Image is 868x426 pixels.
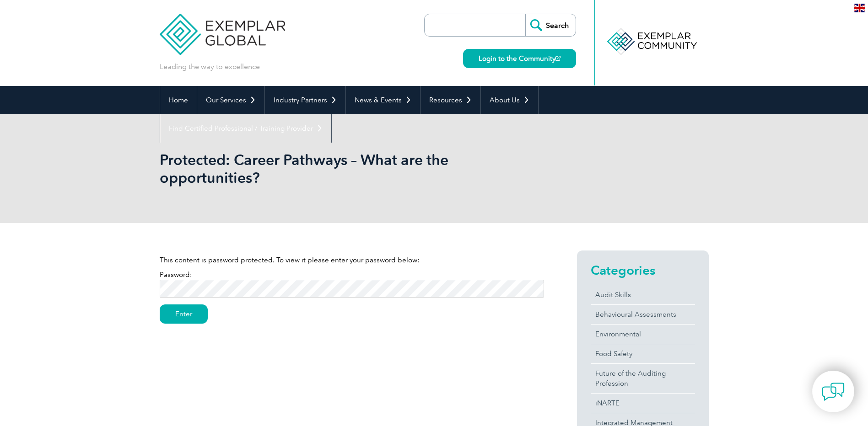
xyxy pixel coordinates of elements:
[591,394,695,413] a: iNARTE
[463,49,576,68] a: Login to the Community
[421,86,480,114] a: Resources
[346,86,420,114] a: News & Events
[854,4,865,12] img: en
[160,151,511,186] h1: Protected: Career Pathways – What are the opportunities?
[591,285,695,304] a: Audit Skills
[160,114,331,143] a: Find Certified Professional / Training Provider
[591,364,695,393] a: Future of the Auditing Profession
[160,280,544,298] input: Password:
[160,304,208,324] input: Enter
[591,344,695,363] a: Food Safety
[160,86,197,114] a: Home
[160,62,260,72] p: Leading the way to excellence
[197,86,264,114] a: Our Services
[591,325,695,344] a: Environmental
[525,14,576,36] input: Search
[822,380,845,403] img: contact-chat.png
[481,86,538,114] a: About Us
[160,271,544,293] label: Password:
[591,263,695,277] h2: Categories
[591,305,695,324] a: Behavioural Assessments
[265,86,345,114] a: Industry Partners
[160,255,544,265] p: This content is password protected. To view it please enter your password below:
[555,56,561,61] img: open_square.png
